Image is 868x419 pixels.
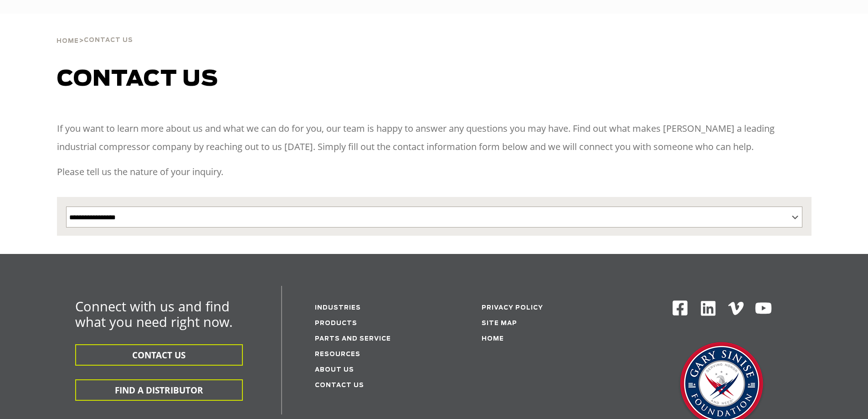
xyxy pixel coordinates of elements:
[315,305,361,311] a: Industries
[699,300,717,317] img: Linkedin
[75,379,243,401] button: FIND A DISTRIBUTOR
[75,344,243,366] button: CONTACT US
[482,321,517,326] a: Site Map
[75,297,233,331] span: Connect with us and find what you need right now.
[57,68,218,90] span: Contact us
[315,321,357,326] a: Products
[315,352,360,357] a: Resources
[56,38,79,44] span: Home
[56,36,79,45] a: Home
[57,163,812,181] p: Please tell us the nature of your inquiry.
[315,336,391,342] a: Parts and service
[57,119,812,156] p: If you want to learn more about us and what we can do for you, our team is happy to answer any qu...
[315,367,354,373] a: About Us
[482,305,543,311] a: Privacy Policy
[482,336,504,342] a: Home
[315,383,364,388] a: Contact Us
[56,14,133,48] div: >
[84,37,133,43] span: Contact Us
[672,300,688,316] img: Facebook
[728,302,744,315] img: Vimeo
[755,300,772,317] img: Youtube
